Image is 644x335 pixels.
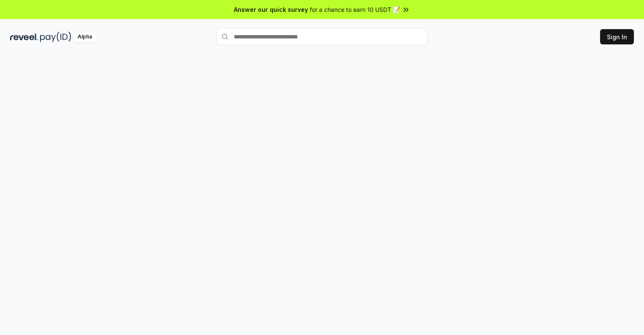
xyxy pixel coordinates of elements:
[73,32,97,42] div: Alpha
[234,5,308,14] span: Answer our quick survey
[40,32,71,42] img: pay_id
[10,32,38,42] img: reveel_dark
[600,29,634,44] button: Sign In
[310,5,400,14] span: for a chance to earn 10 USDT 📝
